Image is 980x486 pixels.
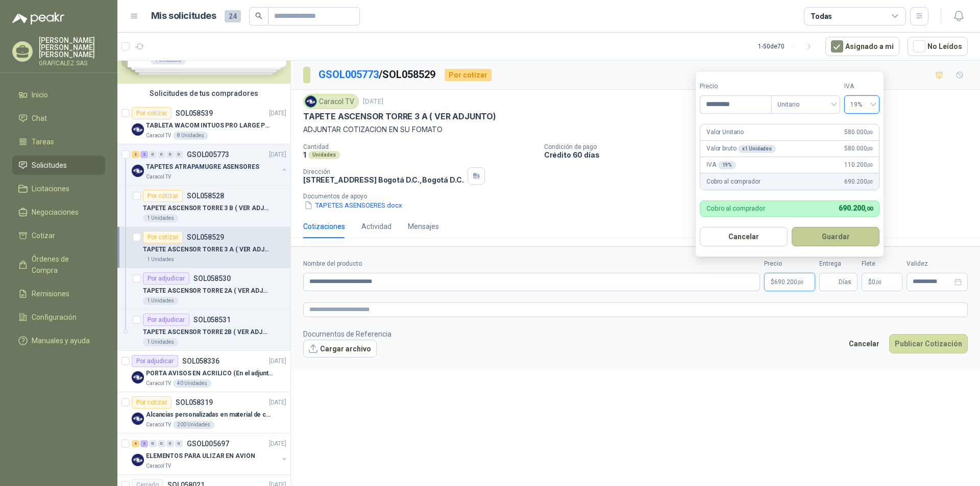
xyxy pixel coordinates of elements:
div: 200 Unidades [173,421,214,429]
label: Flete [862,259,902,269]
label: Precio [764,259,815,269]
p: TAPETE ASCENSOR TORRE 2B ( VER ADJUNTO) [143,327,270,337]
p: ELEMENTOS PARA ULIZAR EN AVION [146,451,255,461]
p: [DATE] [269,356,286,366]
span: 24 [225,10,241,22]
button: Asignado a mi [825,37,899,56]
div: Por cotizar [445,69,492,81]
div: 1 Unidades [143,255,178,264]
div: Por adjudicar [143,314,189,326]
a: Licitaciones [12,179,105,198]
a: Tareas [12,132,105,151]
span: Remisiones [32,288,69,299]
span: 110.200 [844,160,873,170]
div: Mensajes [408,221,439,232]
img: Company Logo [132,165,144,177]
p: [DATE] [269,398,286,407]
p: TAPETES ATRAPAMUGRE ASENSORES [146,162,259,172]
h1: Mis solicitudes [151,9,216,23]
span: 19% [850,97,873,112]
span: Chat [32,113,47,124]
a: Configuración [12,308,105,327]
span: 690.200 [839,204,873,212]
p: SOL058528 [187,192,224,199]
p: Crédito 60 días [544,150,976,159]
a: Por cotizarSOL058319[DATE] Company LogoAlcancías personalizadas en material de cerámica (VER ADJU... [117,392,290,433]
button: Guardar [792,227,879,246]
p: [DATE] [269,439,286,449]
p: Cantidad [303,143,536,150]
div: 19 % [718,161,737,169]
p: SOL058530 [193,275,231,282]
p: Valor Unitario [706,127,744,137]
p: $690.200,00 [764,273,815,291]
p: SOL058539 [176,110,213,117]
p: GSOL005773 [187,151,229,158]
div: Actividad [361,221,391,232]
button: TAPETES ASENSOERES.docx [303,200,403,211]
p: Dirección [303,168,463,175]
p: [STREET_ADDRESS] Bogotá D.C. , Bogotá D.C. [303,175,463,184]
span: Configuración [32,312,77,323]
p: ADJUNTAR COTIZACION EN SU FOMATO [303,124,968,135]
label: Entrega [819,259,857,269]
p: PORTA AVISOS EN ACRILICO (En el adjunto mas informacion) [146,369,273,378]
div: 2 [140,151,148,158]
div: Caracol TV [303,94,359,109]
p: Caracol TV [146,132,171,140]
div: x 1 Unidades [738,145,776,153]
span: 690.200 [774,279,803,285]
a: Por cotizarSOL058529TAPETE ASCENSOR TORRE 3 A ( VER ADJUNTO)1 Unidades [117,227,290,268]
div: Por cotizar [143,231,183,243]
span: Manuales y ayuda [32,335,90,346]
p: GSOL005697 [187,440,229,447]
span: ,00 [797,279,803,285]
div: Por cotizar [132,107,171,119]
label: IVA [844,82,879,91]
p: Documentos de Referencia [303,328,391,340]
span: Unitario [777,97,834,112]
p: Caracol TV [146,173,171,181]
div: 0 [175,440,183,447]
p: Valor bruto [706,144,776,154]
div: 0 [158,440,165,447]
label: Precio [700,82,771,91]
span: Licitaciones [32,183,69,194]
button: Cancelar [843,334,885,353]
a: Órdenes de Compra [12,249,105,280]
span: 690.200 [844,177,873,187]
span: 580.000 [844,127,873,137]
div: Cotizaciones [303,221,345,232]
button: Cargar archivo [303,340,377,358]
span: Solicitudes [32,160,67,171]
span: ,00 [875,279,881,285]
a: Chat [12,109,105,128]
p: [PERSON_NAME] [PERSON_NAME] [PERSON_NAME] [39,37,105,58]
div: Por cotizar [132,396,171,408]
p: SOL058319 [176,399,213,406]
p: Cobro al comprador [706,177,760,187]
p: Documentos de apoyo [303,193,976,200]
img: Company Logo [132,413,144,425]
span: Inicio [32,89,48,100]
div: 0 [166,151,174,158]
div: Por adjudicar [143,272,189,285]
div: 1 Unidades [143,297,178,305]
button: No Leídos [908,37,968,56]
div: 0 [158,151,165,158]
a: 2 2 0 0 0 0 GSOL005773[DATE] Company LogoTAPETES ATRAPAMUGRE ASENSORESCaracol TV [132,148,288,181]
span: Cotizar [32,230,55,241]
a: Por cotizarSOL058528TAPETE ASCENSOR TORRE 3 B ( VER ADJUNTO)1 Unidades [117,186,290,227]
div: 40 Unidades [173,379,211,388]
a: Por adjudicarSOL058336[DATE] Company LogoPORTA AVISOS EN ACRILICO (En el adjunto mas informacion)... [117,351,290,392]
button: Publicar Cotización [889,334,968,353]
p: IVA [706,160,736,170]
div: 2 [140,440,148,447]
div: 8 Unidades [173,132,208,140]
div: Por cotizar [143,190,183,202]
button: Cancelar [700,227,788,246]
div: 2 [132,151,139,158]
span: Días [839,273,851,291]
div: 1 Unidades [143,214,178,222]
span: ,00 [865,206,873,212]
